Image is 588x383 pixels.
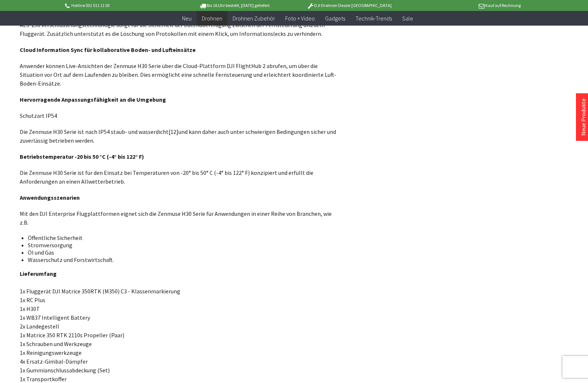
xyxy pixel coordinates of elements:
[402,15,413,22] span: Sale
[350,11,397,26] a: Technik-Trends
[20,96,166,103] strong: Hervorragende Anpassungsfähigkeit an die Umgebung
[182,15,192,22] span: Neu
[292,1,406,10] p: DJI Drohnen Dealer [GEOGRAPHIC_DATA]
[325,15,345,22] span: Gadgets
[20,128,169,135] span: Die Zenmuse H30 Serie ist nach IP54 staub- und wasserdicht
[397,11,418,26] a: Sale
[20,153,144,160] strong: Betriebstemperatur -20 bis 50 °C (-4° bis 122° F)
[20,111,338,120] p: Schutzart IP54
[285,15,315,22] span: Foto + Video
[20,12,328,37] span: Die Sicherheitscode-Funktion ermöglicht die Verschlüsselung von microSD-Karten und schützt Ihre D...
[280,11,320,26] a: Foto + Video
[20,168,338,186] p: Die Zenmuse H30 Serie ist für den Einsatz bei Temperaturen von -20° bis 50° C (-4° bis 122° F) ko...
[580,98,587,136] a: Neue Produkte
[28,249,54,256] span: Öl und Gas
[28,241,72,249] span: Stromversorgung
[197,11,227,26] a: Drohnen
[177,11,197,26] a: Neu
[20,194,80,201] strong: Anwendungsszenarien
[20,270,57,277] strong: Lieferumfang
[178,1,292,10] p: Bis 16 Uhr bestellt, [DATE] geliefert.
[202,15,222,22] span: Drohnen
[406,1,520,10] p: Kauf auf Rechnung
[64,1,178,10] p: Hotline 032 511 11 03
[320,11,350,26] a: Gadgets
[233,15,275,22] span: Drohnen Zubehör
[227,11,280,26] a: Drohnen Zubehör
[20,270,180,321] span: 1x Fluggerät DJI Matrice 350RTK (M350) C3 - Klassenmarkierung 1x RC Plus 1x H30T 1x WB37 Intellig...
[20,46,196,53] strong: Cloud Information Sync ‌für kollaborative Boden- und Lufteinsätze
[355,15,392,22] span: Technik-Trends
[20,210,332,226] span: Mit den DJI Enterprise Flugplattformen eignet sich die Zenmuse H30 Serie für Anwendungen in einer...
[28,256,114,263] span: Wasserschutz und Forstwirtschaft.
[20,62,336,87] span: Anwender können Live-Ansichten der Zenmuse H30 Serie über die Cloud-Plattform DJI FlightHub 2 abr...
[169,128,178,135] span: [12]
[28,234,83,241] span: Öffentliche Sicherheit
[20,128,336,144] span: und kann daher auch unter schwierigen Bedingungen sicher und zuverlässig betrieben werden.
